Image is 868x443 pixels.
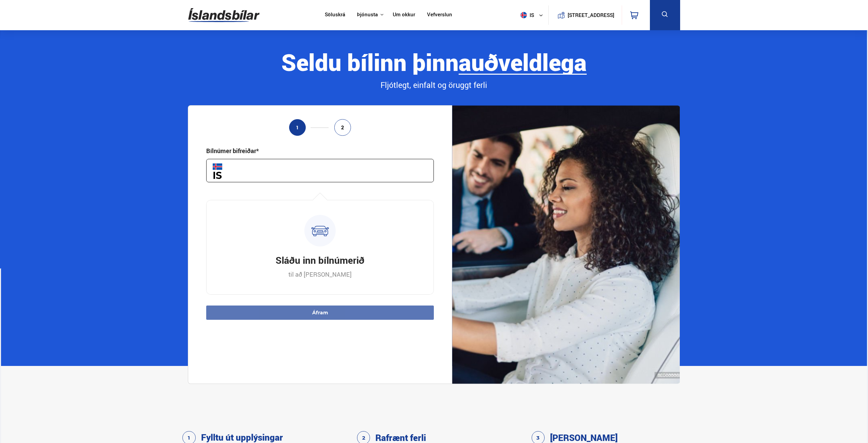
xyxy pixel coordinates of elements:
[288,270,352,278] p: til að [PERSON_NAME]
[357,12,378,18] button: Þjónusta
[276,254,365,266] h3: Sláðu inn bílnúmerið
[518,5,548,25] button: is
[459,46,587,78] b: auðveldlega
[206,306,434,320] button: Áfram
[427,12,452,19] a: Vefverslun
[188,4,260,26] img: G0Ugv5HjCgRt.svg
[5,3,26,23] button: Opna LiveChat spjallviðmót
[188,49,680,75] div: Seldu bílinn þinn
[552,5,618,25] a: [STREET_ADDRESS]
[570,12,612,18] button: [STREET_ADDRESS]
[325,12,345,19] a: Söluskrá
[393,12,415,19] a: Um okkur
[188,79,680,91] div: Fljótlegt, einfalt og öruggt ferli
[341,125,344,130] span: 2
[520,12,527,18] img: svg+xml;base64,PHN2ZyB4bWxucz0iaHR0cDovL3d3dy53My5vcmcvMjAwMC9zdmciIHdpZHRoPSI1MTIiIGhlaWdodD0iNT...
[296,125,299,130] span: 1
[518,12,535,18] span: is
[206,147,259,155] div: Bílnúmer bifreiðar*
